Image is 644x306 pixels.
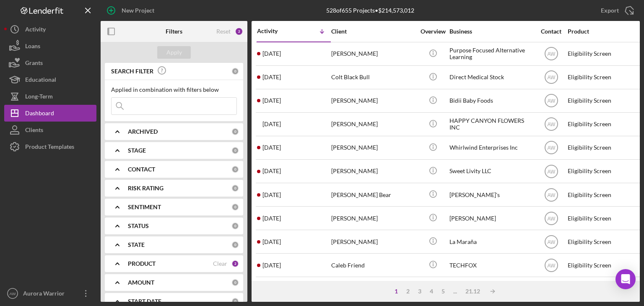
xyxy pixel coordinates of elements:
[262,262,281,269] time: 2025-07-28 23:50
[449,66,533,88] div: Direct Medical Stock
[231,279,239,286] div: 0
[535,28,567,35] div: Contact
[331,137,415,159] div: [PERSON_NAME]
[25,105,54,124] div: Dashboard
[449,113,533,135] div: HAPPY CANYON FLOWERS INC
[231,241,239,249] div: 0
[128,298,161,305] b: START DATE
[262,239,281,245] time: 2025-08-02 18:00
[128,279,154,286] b: AMOUNT
[262,121,281,127] time: 2025-08-12 00:44
[262,97,281,104] time: 2025-08-14 05:21
[417,28,449,35] div: Overview
[262,192,281,198] time: 2025-08-08 13:16
[128,166,155,173] b: CONTACT
[122,2,154,19] div: New Project
[547,169,556,174] text: AW
[331,207,415,229] div: [PERSON_NAME]
[231,222,239,230] div: 0
[449,137,533,159] div: Whirlwind Enterprises Inc
[25,138,74,157] div: Product Templates
[331,160,415,182] div: [PERSON_NAME]
[25,38,40,57] div: Loans
[592,2,640,19] button: Export
[547,98,556,104] text: AW
[4,122,96,138] button: Clients
[414,288,426,295] div: 3
[547,51,556,57] text: AW
[4,54,96,71] button: Grants
[331,113,415,135] div: [PERSON_NAME]
[331,28,415,35] div: Client
[331,66,415,88] div: Colt Black Bull
[111,86,237,93] div: Applied in combination with filters below
[547,192,556,198] text: AW
[449,184,533,206] div: [PERSON_NAME]'s
[449,28,533,35] div: Business
[547,262,556,268] text: AW
[449,160,533,182] div: Sweet Livity LLC
[4,138,96,155] button: Product Templates
[9,291,16,296] text: AW
[231,298,239,305] div: 0
[262,168,281,174] time: 2025-08-09 11:03
[21,285,75,304] div: Aurora Warrior
[4,105,96,122] button: Dashboard
[390,288,402,295] div: 1
[231,184,239,192] div: 0
[4,21,96,38] button: Activity
[25,71,56,90] div: Educational
[449,254,533,276] div: TECHFOX
[128,241,145,248] b: STATE
[111,68,153,75] b: SEARCH FILTER
[262,144,281,151] time: 2025-08-10 22:34
[601,2,619,19] div: Export
[25,21,46,40] div: Activity
[231,203,239,211] div: 0
[128,185,164,192] b: RISK RATING
[449,207,533,229] div: [PERSON_NAME]
[128,260,156,267] b: PRODUCT
[262,215,281,222] time: 2025-08-04 20:59
[331,231,415,253] div: [PERSON_NAME]
[216,28,231,35] div: Reset
[157,46,191,59] button: Apply
[331,277,415,300] div: [PERSON_NAME]
[25,122,43,140] div: Clients
[331,43,415,65] div: [PERSON_NAME]
[128,223,149,229] b: STATUS
[547,215,556,221] text: AW
[615,269,636,289] div: Open Intercom Messenger
[547,239,556,245] text: AW
[449,288,461,295] div: ...
[231,67,239,75] div: 0
[25,54,43,73] div: Grants
[326,7,414,14] div: 528 of 655 Projects • $214,573,012
[4,88,96,105] button: Long-Term
[213,260,227,267] div: Clear
[25,88,53,107] div: Long-Term
[166,28,182,35] b: Filters
[231,260,239,267] div: 2
[101,2,163,19] button: New Project
[262,74,281,80] time: 2025-08-17 21:54
[437,288,449,295] div: 5
[547,75,556,80] text: AW
[331,254,415,276] div: Caleb Friend
[547,122,556,127] text: AW
[4,71,96,88] button: Educational
[231,128,239,135] div: 0
[449,43,533,65] div: Purpose Focused Alternative Learning
[449,90,533,112] div: Bidii Baby Foods
[547,145,556,151] text: AW
[4,38,96,54] button: Loans
[449,231,533,253] div: La Maraña
[262,50,281,57] time: 2025-08-17 23:05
